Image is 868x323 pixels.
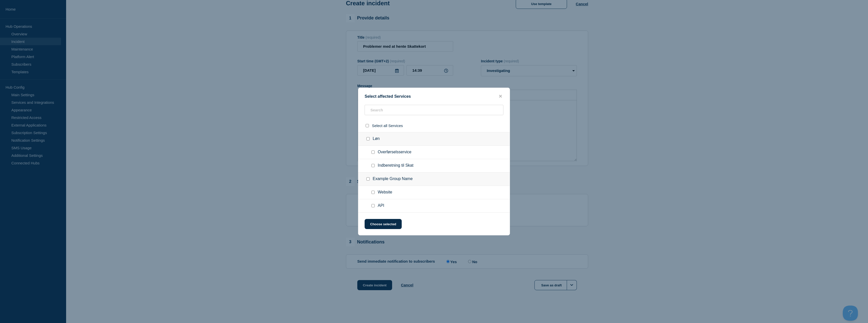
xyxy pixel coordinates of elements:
[366,124,369,127] input: select all checkbox
[371,151,375,154] input: Overførselsservice checkbox
[365,219,402,229] button: Choose selected
[498,94,503,99] button: close button
[371,204,375,207] input: API checkbox
[365,105,503,115] input: Search
[358,172,510,186] div: Example Group Name
[378,203,384,208] span: API
[371,191,375,194] input: Website checkbox
[358,132,510,146] div: Løn
[358,94,510,99] div: Select affected Services
[378,190,392,195] span: Website
[378,163,413,168] span: Indberetning til Skat
[378,150,411,155] span: Overførselsservice
[371,164,375,167] input: Indberetning til Skat checkbox
[372,123,403,128] span: Select all Services
[366,177,370,181] input: Example Group Name checkbox
[366,137,370,140] input: Løn checkbox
